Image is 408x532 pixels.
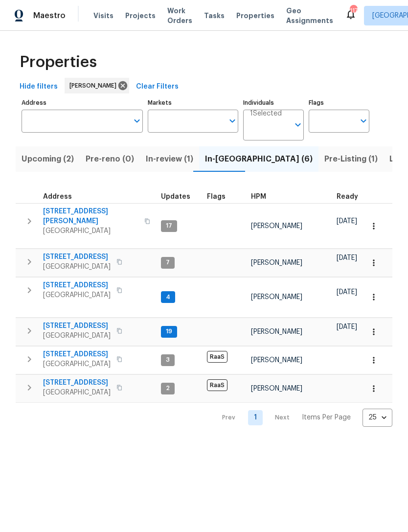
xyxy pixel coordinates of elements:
[136,81,179,93] span: Clear Filters
[251,357,302,364] span: [PERSON_NAME]
[324,152,378,166] span: Pre-Listing (1)
[162,222,176,230] span: 17
[130,114,144,128] button: Open
[43,349,111,359] span: [STREET_ADDRESS]
[20,81,58,93] span: Hide filters
[162,258,174,267] span: 7
[43,331,111,341] span: [GEOGRAPHIC_DATA]
[125,11,156,21] span: Projects
[65,78,129,93] div: [PERSON_NAME]
[167,6,192,25] span: Work Orders
[43,226,138,236] span: [GEOGRAPHIC_DATA]
[43,388,111,397] span: [GEOGRAPHIC_DATA]
[337,218,357,225] span: [DATE]
[337,193,358,200] span: Ready
[162,293,174,301] span: 4
[302,413,351,422] p: Items Per Page
[93,11,113,21] span: Visits
[161,193,190,200] span: Updates
[309,100,369,106] label: Flags
[236,11,274,21] span: Properties
[43,207,138,226] span: [STREET_ADDRESS][PERSON_NAME]
[43,193,72,200] span: Address
[350,6,357,16] div: 117
[33,11,66,21] span: Maestro
[357,114,370,128] button: Open
[337,324,357,330] span: [DATE]
[363,405,392,430] div: 25
[22,100,143,106] label: Address
[162,356,174,364] span: 3
[69,81,120,91] span: [PERSON_NAME]
[337,193,367,200] div: Earliest renovation start date (first business day after COE or Checkout)
[251,294,302,301] span: [PERSON_NAME]
[251,259,302,266] span: [PERSON_NAME]
[162,327,176,336] span: 19
[43,280,111,290] span: [STREET_ADDRESS]
[22,152,74,166] span: Upcoming (2)
[43,290,111,300] span: [GEOGRAPHIC_DATA]
[43,321,111,331] span: [STREET_ADDRESS]
[251,223,302,230] span: [PERSON_NAME]
[243,100,304,106] label: Individuals
[251,385,302,392] span: [PERSON_NAME]
[207,379,227,391] span: RaaS
[204,12,225,19] span: Tasks
[226,114,239,128] button: Open
[250,110,282,118] span: 1 Selected
[86,152,134,166] span: Pre-reno (0)
[291,118,305,132] button: Open
[43,359,111,369] span: [GEOGRAPHIC_DATA]
[16,78,62,96] button: Hide filters
[205,152,313,166] span: In-[GEOGRAPHIC_DATA] (6)
[286,6,333,25] span: Geo Assignments
[146,152,193,166] span: In-review (1)
[43,262,111,272] span: [GEOGRAPHIC_DATA]
[207,351,227,363] span: RaaS
[132,78,182,96] button: Clear Filters
[251,193,266,200] span: HPM
[337,289,357,296] span: [DATE]
[162,384,174,393] span: 2
[337,254,357,261] span: [DATE]
[43,378,111,388] span: [STREET_ADDRESS]
[20,57,97,67] span: Properties
[251,328,302,335] span: [PERSON_NAME]
[213,409,392,427] nav: Pagination Navigation
[148,100,239,106] label: Markets
[248,410,263,425] a: Goto page 1
[207,193,226,200] span: Flags
[43,252,111,262] span: [STREET_ADDRESS]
